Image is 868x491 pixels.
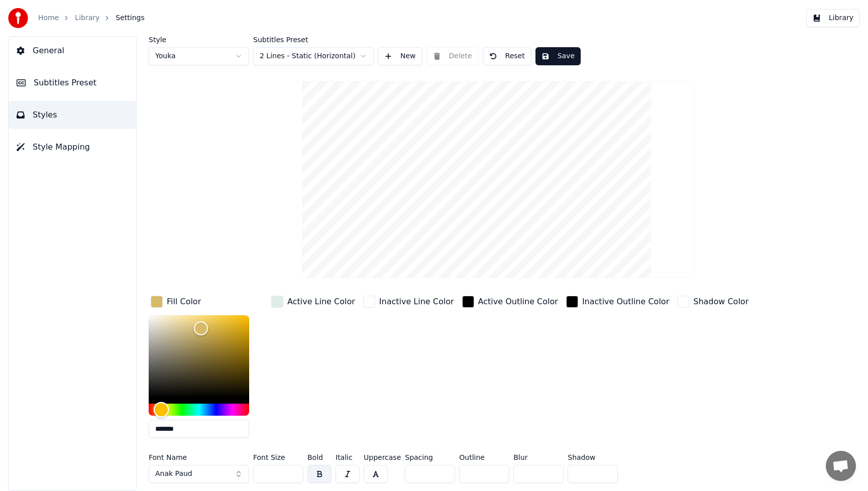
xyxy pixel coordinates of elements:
div: Shadow Color [693,296,748,308]
span: Subtitles Preset [34,77,96,89]
span: General [33,45,64,57]
div: Inactive Line Color [379,296,454,308]
button: Fill Color [149,294,203,310]
button: Styles [9,101,136,129]
button: General [9,37,136,65]
button: New [378,47,422,65]
span: Settings [116,13,144,23]
label: Shadow [568,454,618,461]
button: Subtitles Preset [9,69,136,97]
a: Home [38,13,59,23]
span: Anak Paud [155,469,192,479]
button: Library [806,9,860,27]
nav: breadcrumb [38,13,145,23]
label: Spacing [405,454,455,461]
label: Italic [336,454,360,461]
div: Fill Color [167,296,201,308]
label: Font Size [253,454,303,461]
div: Inactive Outline Color [582,296,669,308]
button: Active Outline Color [460,294,560,310]
a: Open chat [826,451,856,481]
div: Color [149,315,249,398]
div: Active Line Color [287,296,355,308]
div: Hue [149,404,249,416]
button: Active Line Color [269,294,357,310]
label: Uppercase [364,454,401,461]
label: Blur [513,454,564,461]
span: Style Mapping [33,141,90,153]
img: youka [8,8,28,28]
button: Inactive Outline Color [564,294,671,310]
div: Active Outline Color [478,296,558,308]
label: Style [149,36,249,43]
button: Save [535,47,581,65]
span: Styles [33,109,57,121]
button: Inactive Line Color [361,294,456,310]
label: Font Name [149,454,249,461]
button: Reset [483,47,531,65]
a: Library [75,13,99,23]
button: Style Mapping [9,133,136,161]
label: Subtitles Preset [253,36,374,43]
button: Shadow Color [675,294,750,310]
label: Outline [459,454,509,461]
label: Bold [307,454,332,461]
